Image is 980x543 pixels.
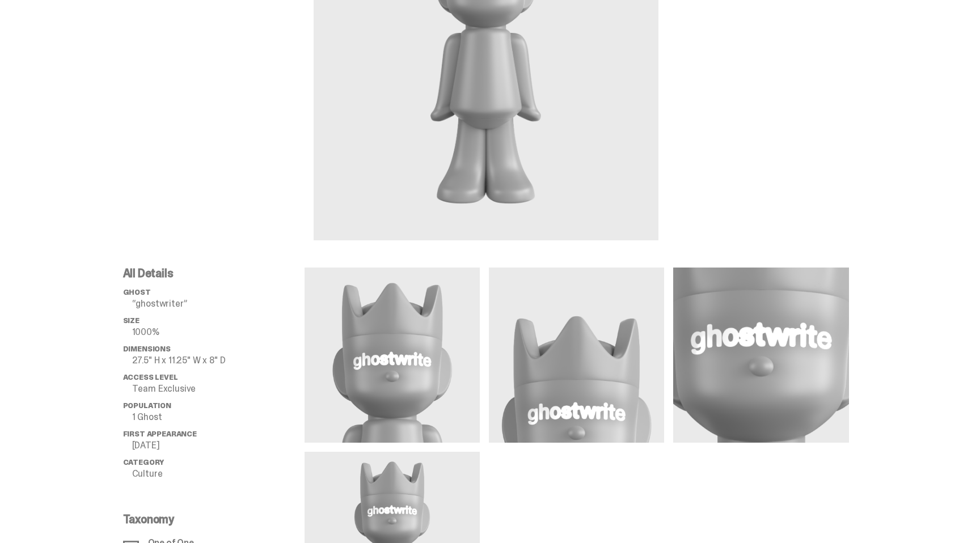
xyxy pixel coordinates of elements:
p: Culture [132,469,305,478]
span: Size [123,316,140,325]
p: [DATE] [132,441,305,450]
p: 1 Ghost [132,413,305,422]
img: media gallery image [673,268,848,443]
p: 1000% [132,328,305,337]
p: Taxonomy [123,514,298,525]
p: 27.5" H x 11.25" W x 8" D [132,356,305,365]
span: First Appearance [123,429,197,439]
p: All Details [123,268,305,279]
p: “ghostwriter” [132,299,305,308]
span: Access Level [123,372,178,382]
span: Dimensions [123,344,171,354]
span: Category [123,457,164,467]
p: Team Exclusive [132,384,305,393]
img: media gallery image [489,268,664,443]
span: Population [123,401,171,410]
img: media gallery image [305,268,480,443]
span: ghost [123,287,151,297]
